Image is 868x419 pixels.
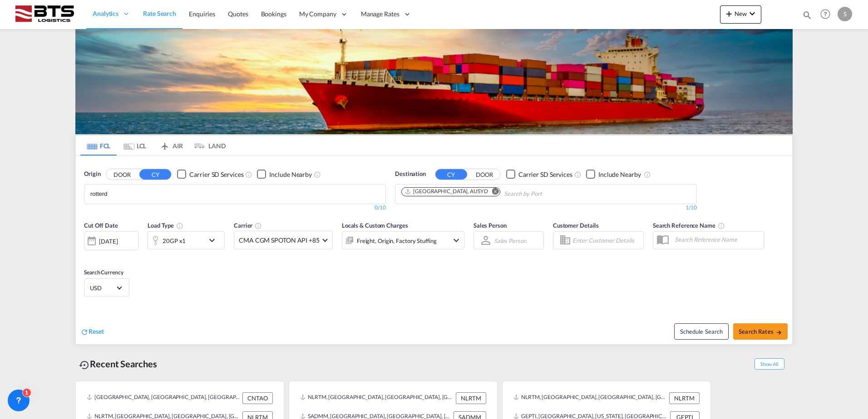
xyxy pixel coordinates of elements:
div: Freight Origin Factory Stuffing [357,234,437,247]
md-icon: icon-information-outline [176,222,183,229]
span: Customer Details [553,222,599,229]
button: icon-plus 400-fgNewicon-chevron-down [720,5,761,24]
md-chips-wrap: Chips container. Use arrow keys to select chips. [400,185,594,201]
div: NLRTM, Rotterdam, Netherlands, Western Europe, Europe [300,392,454,404]
div: 1/10 [395,204,697,212]
div: Carrier SD Services [189,170,243,179]
span: Manage Rates [361,10,399,19]
span: CMA CGM SPOTON API +85 [239,236,320,245]
div: Press delete to remove this chip. [404,188,490,195]
md-icon: icon-chevron-down [207,235,222,246]
button: DOOR [106,169,138,180]
div: icon-refreshReset [80,327,104,337]
md-icon: Unchecked: Ignores neighbouring ports when fetching rates.Checked : Includes neighbouring ports w... [644,171,651,178]
span: Bookings [261,10,286,18]
img: LCL+%26+FCL+BACKGROUND.png [75,29,793,134]
md-icon: icon-refresh [80,328,89,336]
span: Rate Search [143,10,176,17]
md-icon: icon-magnify [802,10,812,20]
md-icon: Your search will be saved by the below given name [718,222,725,229]
button: DOOR [469,169,500,180]
span: Sales Person [473,222,507,229]
span: Search Reference Name [653,222,725,229]
md-checkbox: Checkbox No Ink [257,170,312,179]
md-checkbox: Checkbox No Ink [177,170,243,179]
md-icon: icon-chevron-down [747,8,758,19]
div: CNTAO, Qingdao, China, Greater China & Far East Asia, Asia Pacific [87,392,240,404]
button: Remove [486,188,500,197]
md-checkbox: Checkbox No Ink [586,170,641,179]
div: Freight Origin Factory Stuffingicon-chevron-down [342,231,464,249]
div: [DATE] [84,231,138,250]
div: Sydney, AUSYD [404,188,488,195]
md-icon: Unchecked: Search for CY (Container Yard) services for all selected carriers.Checked : Search for... [574,171,582,178]
md-checkbox: Checkbox No Ink [506,170,572,179]
div: [DATE] [99,237,118,245]
div: Include Nearby [269,170,312,179]
md-icon: icon-arrow-right [776,329,782,336]
span: Search Currency [84,269,123,276]
md-icon: icon-chevron-down [451,235,462,246]
span: USD [90,284,115,292]
div: 20GP x1 [163,234,186,247]
input: Chips input. [504,187,590,201]
span: Reset [89,327,104,335]
span: Locals & Custom Charges [342,222,408,229]
button: CY [139,169,171,180]
md-tab-item: AIR [153,136,189,156]
md-select: Select Currency: $ USDUnited States Dollar [89,281,124,294]
span: Load Type [148,222,183,229]
span: Destination [395,170,426,179]
input: Enter Customer Details [572,234,641,247]
md-icon: Unchecked: Search for CY (Container Yard) services for all selected carriers.Checked : Search for... [245,171,252,178]
div: NLRTM [456,392,486,404]
md-tab-item: LCL [117,136,153,156]
div: NLRTM, Rotterdam, Netherlands, Western Europe, Europe [513,392,667,404]
div: 0/10 [84,204,386,212]
span: Cut Off Date [84,222,118,229]
md-datepicker: Select [84,249,91,262]
span: Show All [755,358,784,370]
span: Analytics [93,9,118,18]
md-icon: The selected Trucker/Carrierwill be displayed in the rate results If the rates are from another f... [255,222,262,229]
span: Origin [84,170,100,179]
div: S [838,7,852,21]
span: Quotes [228,10,248,18]
md-chips-wrap: Chips container with autocompletion. Enter the text area, type text to search, and then use the u... [89,185,180,201]
span: My Company [299,10,336,19]
div: CNTAO [242,392,273,404]
span: Search Rates [739,328,782,335]
md-select: Sales Person [493,234,528,247]
md-icon: icon-airplane [159,141,170,147]
input: Search Reference Name [670,233,764,246]
div: NLRTM [669,392,700,404]
div: 20GP x1icon-chevron-down [148,231,225,249]
span: Help [818,6,833,22]
md-icon: icon-plus 400-fg [724,8,735,19]
md-pagination-wrapper: Use the left and right arrow keys to navigate between tabs [80,136,226,156]
div: icon-magnify [802,10,812,24]
md-icon: icon-backup-restore [79,360,90,370]
span: Carrier [234,222,262,229]
button: Note: By default Schedule search will only considerorigin ports, destination ports and cut off da... [674,323,729,340]
button: Search Ratesicon-arrow-right [733,323,788,340]
button: CY [435,169,467,180]
md-tab-item: LAND [189,136,226,156]
div: Recent Searches [75,354,161,374]
input: Chips input. [90,187,177,201]
div: Carrier SD Services [518,170,572,179]
span: Enquiries [189,10,215,18]
div: OriginDOOR CY Checkbox No InkUnchecked: Search for CY (Container Yard) services for all selected ... [76,156,792,344]
md-icon: Unchecked: Ignores neighbouring ports when fetching rates.Checked : Includes neighbouring ports w... [314,171,321,178]
div: Include Nearby [598,170,641,179]
md-tab-item: FCL [80,136,117,156]
img: cdcc71d0be7811ed9adfbf939d2aa0e8.png [14,4,75,24]
span: New [724,10,758,17]
div: Help [818,6,838,23]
